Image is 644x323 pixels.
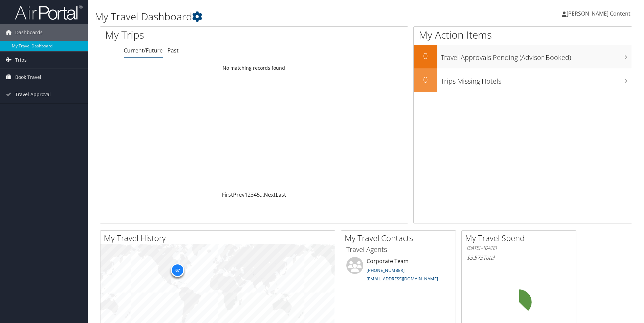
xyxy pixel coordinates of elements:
[562,3,637,24] a: [PERSON_NAME] Content
[367,276,438,282] a: [EMAIL_ADDRESS][DOMAIN_NAME]
[245,191,248,198] a: 1
[567,10,630,17] span: [PERSON_NAME] Content
[441,49,632,62] h3: Travel Approvals Pending (Advisor Booked)
[367,267,405,273] a: [PHONE_NUMBER]
[467,254,571,261] h6: Total
[257,191,260,198] a: 5
[15,24,43,41] span: Dashboards
[414,68,632,92] a: 0Trips Missing Hotels
[264,191,276,198] a: Next
[343,257,454,285] li: Corporate Team
[251,191,254,198] a: 3
[465,232,576,244] h2: My Travel Spend
[414,74,437,85] h2: 0
[124,47,163,54] a: Current/Future
[260,191,264,198] span: …
[414,50,437,62] h2: 0
[346,245,451,254] h3: Travel Agents
[233,191,245,198] a: Prev
[248,191,251,198] a: 2
[15,4,83,20] img: airportal-logo.png
[441,73,632,86] h3: Trips Missing Hotels
[414,45,632,68] a: 0Travel Approvals Pending (Advisor Booked)
[95,9,456,24] h1: My Travel Dashboard
[276,191,286,198] a: Last
[15,51,27,68] span: Trips
[105,28,275,42] h1: My Trips
[467,254,483,261] span: $3,573
[414,28,632,42] h1: My Action Items
[15,69,41,86] span: Book Travel
[167,47,179,54] a: Past
[254,191,257,198] a: 4
[222,191,233,198] a: First
[100,62,408,74] td: No matching records found
[171,263,184,277] div: 67
[15,86,51,103] span: Travel Approval
[104,232,335,244] h2: My Travel History
[345,232,456,244] h2: My Travel Contacts
[467,245,571,251] h6: [DATE] - [DATE]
